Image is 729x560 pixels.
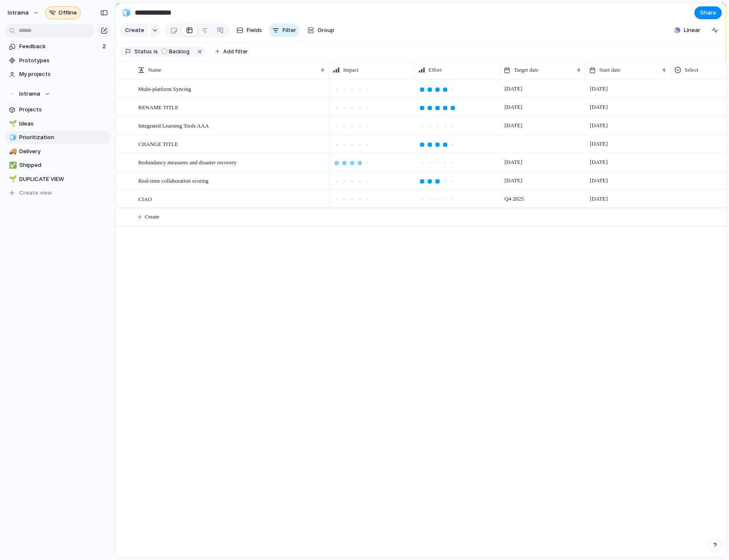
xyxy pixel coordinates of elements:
[588,120,610,131] span: [DATE]
[4,173,111,186] a: 🌱DUPLICATE VIEW
[8,147,16,156] button: 🚚
[588,175,610,186] span: [DATE]
[588,102,610,112] span: [DATE]
[502,194,526,204] span: Q4 2025
[8,161,16,169] button: ✅
[599,66,620,74] span: Start date
[122,7,131,18] div: 🧊
[19,105,108,114] span: Projects
[4,87,111,100] button: Iotrama
[502,157,525,167] span: [DATE]
[120,23,149,37] button: Create
[138,157,236,167] span: Redundancy measures and disaster recovery
[152,47,160,56] button: is
[502,102,525,112] span: [DATE]
[303,23,338,37] button: Group
[8,120,16,128] button: 🌱
[138,120,209,130] span: Integrated Learning Tools AAA
[269,23,300,37] button: Filter
[233,23,265,37] button: Fields
[318,26,334,35] span: Group
[588,157,610,167] span: [DATE]
[588,84,610,94] span: [DATE]
[343,66,359,74] span: Impact
[19,120,108,128] span: Ideas
[138,194,152,204] span: CIAO
[120,6,133,20] button: 🧊
[4,6,44,20] button: iotrama
[9,146,15,156] div: 🚚
[102,42,108,51] span: 2
[138,84,191,93] span: Multi-platform Syncing
[9,160,15,170] div: ✅
[19,90,40,98] span: Iotrama
[588,139,610,149] span: [DATE]
[19,133,108,142] span: Prioritization
[4,54,111,67] a: Prototypes
[19,175,108,184] span: DUPLICATE VIEW
[19,42,100,51] span: Feedback
[4,131,111,144] a: 🧊Prioritization
[9,174,15,184] div: 🌱
[671,24,704,37] button: Linear
[223,48,248,55] span: Add filter
[159,47,195,56] button: Backlog
[684,26,700,35] span: Linear
[210,46,253,58] button: Add filter
[169,48,190,55] span: Backlog
[19,189,52,197] span: Create view
[588,194,610,204] span: [DATE]
[19,147,108,156] span: Delivery
[4,145,111,158] a: 🚚Delivery
[502,120,525,131] span: [DATE]
[19,70,108,79] span: My projects
[4,40,111,53] a: Feedback2
[8,133,16,142] button: 🧊
[138,102,178,112] span: RENAME TITLE
[138,139,178,149] span: CHANGE TITLE
[58,9,77,17] span: Offline
[9,133,15,143] div: 🧊
[685,66,698,74] span: Select
[502,84,525,94] span: [DATE]
[134,48,152,55] span: Status
[138,175,209,185] span: Real-time collaboration scoring
[514,66,539,74] span: Target date
[429,66,442,74] span: Effort
[4,187,111,199] button: Create view
[694,6,722,19] button: Share
[154,48,158,55] span: is
[125,26,144,35] span: Create
[8,175,16,184] button: 🌱
[247,26,262,35] span: Fields
[4,103,111,116] a: Projects
[8,9,29,17] span: iotrama
[19,161,108,169] span: Shipped
[283,26,296,35] span: Filter
[4,117,111,130] a: 🌱Ideas
[145,213,159,221] span: Create
[502,175,525,186] span: [DATE]
[9,119,15,128] div: 🌱
[4,159,111,172] a: ✅Shipped
[4,68,111,81] a: My projects
[148,66,161,74] span: Name
[19,56,108,65] span: Prototypes
[700,9,716,17] span: Share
